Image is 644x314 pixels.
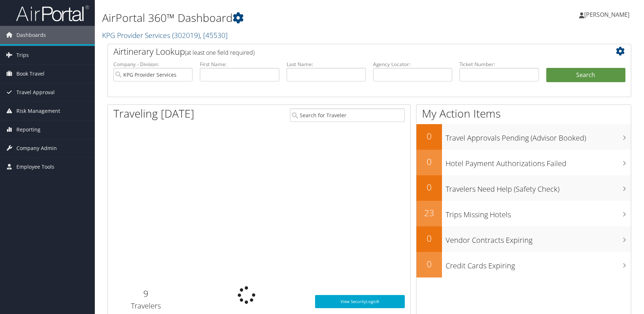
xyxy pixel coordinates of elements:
[16,26,46,44] span: Dashboards
[416,226,631,252] a: 0Vendor Contracts Expiring
[113,61,193,68] label: Company - Division:
[416,106,631,121] h1: My Action Items
[416,124,631,150] a: 0Travel Approvals Pending (Advisor Booked)
[185,49,255,57] span: (at least one field required)
[416,156,442,168] h2: 0
[446,155,631,169] h3: Hotel Payment Authorizations Failed
[416,150,631,175] a: 0Hotel Payment Authorizations Failed
[416,201,631,226] a: 23Trips Missing Hotels
[102,30,228,40] a: KPG Provider Services
[373,61,452,68] label: Agency Locator:
[546,68,625,83] button: Search
[290,108,405,122] input: Search for Traveler
[584,11,629,19] span: [PERSON_NAME]
[16,158,54,176] span: Employee Tools
[113,45,582,58] h2: Airtinerary Lookup
[172,30,200,40] span: ( 302019 )
[416,175,631,201] a: 0Travelers Need Help (Safety Check)
[446,231,631,245] h3: Vendor Contracts Expiring
[416,232,442,245] h2: 0
[416,258,442,270] h2: 0
[113,287,178,300] h2: 9
[16,102,60,120] span: Risk Management
[200,61,279,68] label: First Name:
[16,139,57,157] span: Company Admin
[16,46,29,64] span: Trips
[113,106,194,121] h1: Traveling [DATE]
[446,257,631,271] h3: Credit Cards Expiring
[102,10,458,26] h1: AirPortal 360™ Dashboard
[416,252,631,277] a: 0Credit Cards Expiring
[16,83,55,102] span: Travel Approval
[200,30,228,40] span: , [ 45530 ]
[446,206,631,220] h3: Trips Missing Hotels
[113,301,178,311] h3: Travelers
[446,129,631,143] h3: Travel Approvals Pending (Advisor Booked)
[416,130,442,142] h2: 0
[579,4,637,26] a: [PERSON_NAME]
[416,207,442,219] h2: 23
[16,5,89,22] img: airportal-logo.png
[16,120,40,139] span: Reporting
[315,295,405,308] a: View SecurityLogic®
[459,61,539,68] label: Ticket Number:
[416,181,442,194] h2: 0
[446,180,631,194] h3: Travelers Need Help (Safety Check)
[16,65,44,83] span: Book Travel
[287,61,366,68] label: Last Name:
